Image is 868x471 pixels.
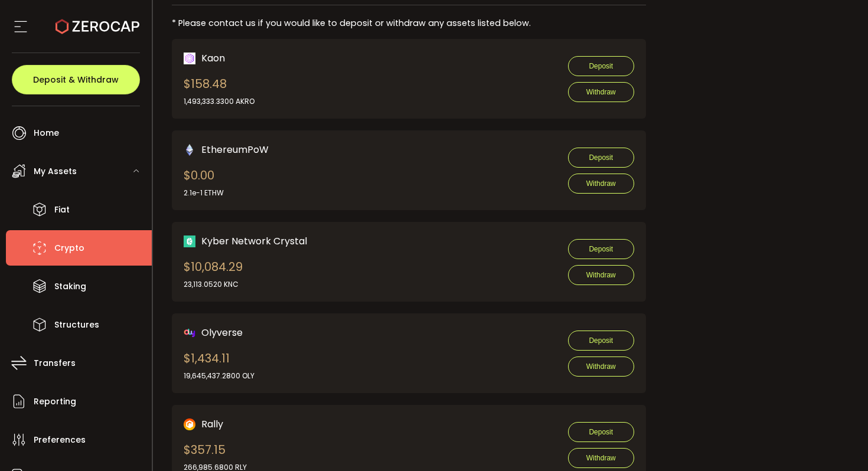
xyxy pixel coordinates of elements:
[586,88,616,96] span: Withdraw
[568,148,634,168] button: Deposit
[184,418,195,430] img: rly_portfolio.png
[589,336,613,345] span: Deposit
[589,245,613,253] span: Deposit
[568,422,634,442] button: Deposit
[568,356,634,377] button: Withdraw
[184,166,224,198] div: $0.00
[34,355,76,372] span: Transfers
[589,428,613,436] span: Deposit
[184,371,254,381] div: 19,645,437.2800 OLY
[34,163,77,180] span: My Assets
[172,17,646,30] div: * Please contact us if you would like to deposit or withdraw any assets listed below.
[201,142,269,157] span: EthereumPoW
[54,316,99,333] span: Structures
[184,53,195,64] img: akro_portfolio.png
[184,327,195,339] img: oly_portfolio.png
[184,96,254,107] div: 1,493,333.3300 AKRO
[34,431,86,449] span: Preferences
[184,258,243,290] div: $10,084.29
[34,393,76,410] span: Reporting
[201,234,307,248] span: Kyber Network Crystal
[568,448,634,468] button: Withdraw
[184,188,224,198] div: 2.1e-1 ETHW
[201,417,223,431] span: Rally
[568,82,634,102] button: Withdraw
[586,179,616,188] span: Withdraw
[54,278,86,295] span: Staking
[184,235,195,247] img: knc_portfolio.png
[589,153,613,162] span: Deposit
[184,75,254,107] div: $158.48
[184,144,195,156] img: ethw_portfolio.png
[568,239,634,259] button: Deposit
[809,414,868,471] iframe: Chat Widget
[586,271,616,279] span: Withdraw
[586,362,616,371] span: Withdraw
[184,349,254,381] div: $1,434.11
[54,240,84,257] span: Crypto
[568,331,634,351] button: Deposit
[33,76,119,84] span: Deposit & Withdraw
[568,174,634,194] button: Withdraw
[54,201,70,218] span: Fiat
[201,51,225,66] span: Kaon
[34,125,59,142] span: Home
[589,62,613,70] span: Deposit
[184,279,243,290] div: 23,113.0520 KNC
[568,56,634,76] button: Deposit
[12,65,140,94] button: Deposit & Withdraw
[201,325,243,340] span: Olyverse
[568,265,634,285] button: Withdraw
[586,454,616,462] span: Withdraw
